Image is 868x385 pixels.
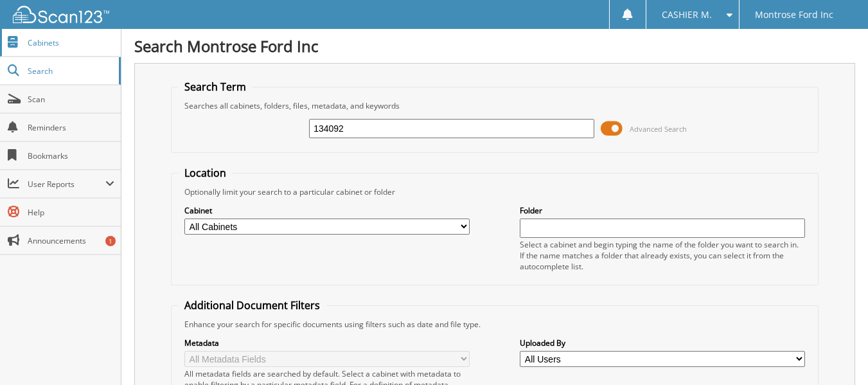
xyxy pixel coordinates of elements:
[178,319,811,330] div: Enhance your search for specific documents using filters such as date and file type.
[134,35,855,57] h1: Search Montrose Ford Inc
[184,205,470,216] label: Cabinet
[178,80,252,94] legend: Search Term
[178,186,811,197] div: Optionally limit your search to a particular cabinet or folder
[755,11,833,19] span: Montrose Ford Inc
[662,11,712,19] span: CASHIER M.
[28,179,105,190] span: User Reports
[804,323,868,385] iframe: Chat Widget
[520,205,805,216] label: Folder
[28,37,114,48] span: Cabinets
[105,236,116,246] div: 1
[28,207,114,218] span: Help
[178,100,811,111] div: Searches all cabinets, folders, files, metadata, and keywords
[28,94,114,105] span: Scan
[13,6,109,23] img: scan123-logo-white.svg
[184,337,470,348] label: Metadata
[178,298,326,312] legend: Additional Document Filters
[28,66,112,76] span: Search
[520,239,805,272] div: Select a cabinet and begin typing the name of the folder you want to search in. If the name match...
[28,122,114,133] span: Reminders
[28,235,114,246] span: Announcements
[630,124,687,134] span: Advanced Search
[520,337,805,348] label: Uploaded By
[178,166,233,180] legend: Location
[28,150,114,161] span: Bookmarks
